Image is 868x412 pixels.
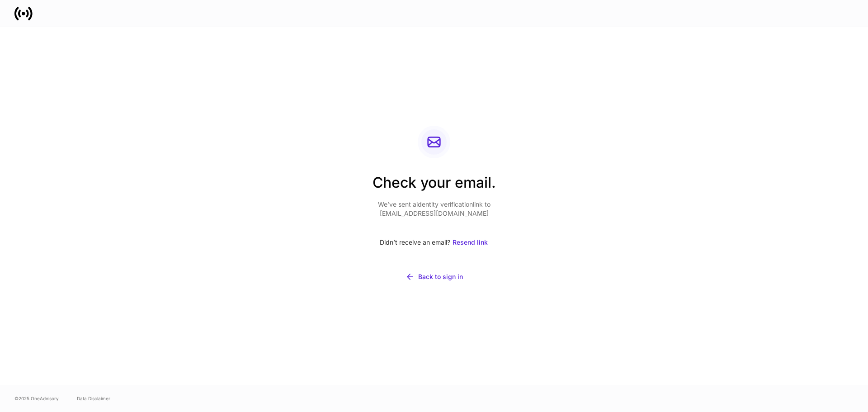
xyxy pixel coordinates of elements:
[452,232,488,252] button: Resend link
[373,232,496,252] div: Didn’t receive an email?
[373,200,496,218] p: We’ve sent a identity verification link to [EMAIL_ADDRESS][DOMAIN_NAME]
[373,173,496,200] h2: Check your email.
[373,267,496,287] button: Back to sign in
[77,395,110,402] a: Data Disclaimer
[418,272,463,281] div: Back to sign in
[14,395,59,402] span: © 2025 OneAdvisory
[453,238,488,247] div: Resend link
